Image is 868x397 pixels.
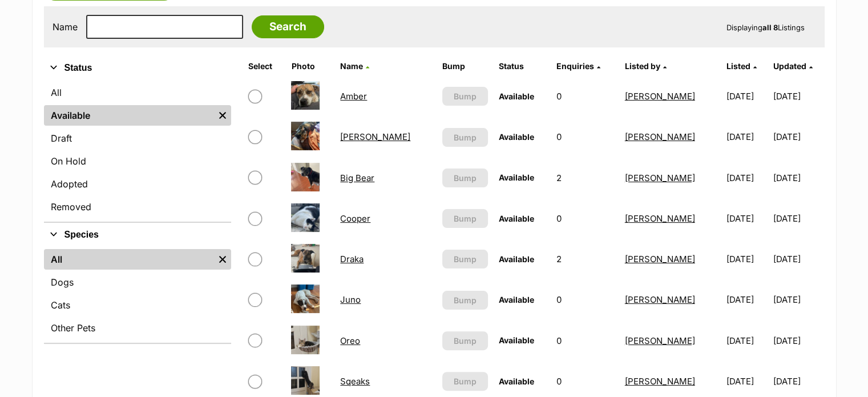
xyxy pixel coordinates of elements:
span: Bump [454,172,477,184]
label: Name [53,22,78,32]
span: translation missing: en.admin.listings.index.attributes.enquiries [556,61,594,71]
td: 0 [551,117,619,157]
a: Adopted [44,174,231,194]
a: [PERSON_NAME] [625,335,695,346]
th: Photo [286,57,334,75]
a: Cats [44,295,231,315]
td: 2 [551,239,619,279]
span: Bump [454,335,477,347]
button: Bump [442,291,488,310]
button: Bump [442,372,488,391]
span: Available [498,214,534,223]
td: 0 [551,199,619,238]
button: Status [44,61,231,75]
td: [DATE] [722,158,772,198]
a: Available [44,105,214,126]
span: Available [498,376,534,386]
a: Updated [773,61,813,71]
td: [DATE] [722,199,772,238]
span: Listed [726,61,750,71]
span: Available [498,132,534,142]
td: [DATE] [773,199,823,238]
button: Species [44,227,231,242]
a: Amber [340,91,367,102]
button: Bump [442,128,488,147]
button: Bump [442,169,488,187]
a: Juno [340,294,361,305]
span: Bump [454,90,477,102]
span: Available [498,295,534,304]
a: Enquiries [556,61,600,71]
td: 0 [551,77,619,116]
a: [PERSON_NAME] [625,91,695,102]
a: Dogs [44,272,231,292]
button: Bump [442,209,488,228]
a: Listed by [625,61,667,71]
span: Name [340,61,363,71]
a: [PERSON_NAME] [625,376,695,387]
td: 0 [551,280,619,319]
td: [DATE] [773,158,823,198]
span: Bump [454,294,477,306]
a: Name [340,61,369,71]
a: Listed [726,61,757,71]
td: [DATE] [773,77,823,116]
a: Remove filter [214,105,231,126]
div: Species [44,247,231,343]
a: All [44,249,214,270]
td: [DATE] [722,117,772,157]
a: Draka [340,254,364,264]
span: Displaying Listings [726,23,805,32]
a: All [44,82,231,103]
a: Cooper [340,213,370,224]
td: [DATE] [722,280,772,319]
span: Bump [454,212,477,224]
button: Bump [442,87,488,106]
span: Bump [454,131,477,143]
a: Sqeaks [340,376,370,387]
a: [PERSON_NAME] [625,131,695,142]
th: Status [494,57,550,75]
td: [DATE] [773,321,823,360]
button: Bump [442,331,488,350]
td: [DATE] [722,239,772,279]
a: Remove filter [214,249,231,270]
span: Available [498,254,534,264]
span: Bump [454,253,477,265]
a: Draft [44,128,231,149]
div: Status [44,80,231,222]
a: Removed [44,197,231,217]
th: Select [244,57,286,75]
td: [DATE] [773,117,823,157]
td: [DATE] [722,321,772,360]
a: [PERSON_NAME] [625,213,695,224]
button: Bump [442,250,488,268]
a: [PERSON_NAME] [625,173,695,183]
span: Available [498,91,534,101]
td: 0 [551,321,619,360]
td: [DATE] [773,239,823,279]
span: Listed by [625,61,660,71]
input: Search [252,15,324,38]
span: Bump [454,375,477,387]
td: [DATE] [722,77,772,116]
strong: all 8 [762,23,778,32]
a: Oreo [340,335,360,346]
span: Available [498,335,534,345]
span: Updated [773,61,806,71]
a: Big Bear [340,173,374,183]
span: Available [498,173,534,182]
td: 2 [551,158,619,198]
a: [PERSON_NAME] [340,131,410,142]
th: Bump [438,57,493,75]
a: Other Pets [44,318,231,338]
td: [DATE] [773,280,823,319]
a: On Hold [44,151,231,171]
a: [PERSON_NAME] [625,254,695,264]
a: [PERSON_NAME] [625,294,695,305]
